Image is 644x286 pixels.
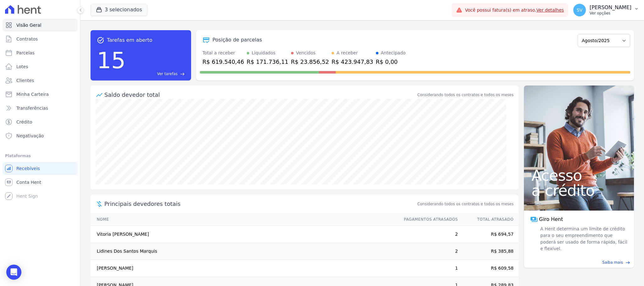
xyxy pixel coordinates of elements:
[417,92,514,98] div: Considerando todos os contratos e todos os meses
[531,168,626,183] span: Acesso
[247,58,289,66] div: R$ 171.736,11
[398,243,458,260] td: 2
[398,260,458,277] td: 1
[291,58,329,66] div: R$ 23.856,52
[539,216,563,223] span: Giro Hent
[3,176,78,189] a: Conta Hent
[104,91,416,99] div: Saldo devedor total
[458,213,519,226] th: Total Atrasado
[97,44,126,77] div: 15
[180,72,185,76] span: east
[16,36,38,42] span: Contratos
[539,226,628,252] span: A Hent determina um limite de crédito para o seu empreendimento que poderá ser usado de forma ráp...
[531,183,626,198] span: a crédito
[590,4,631,11] p: [PERSON_NAME]
[16,133,44,139] span: Negativação
[91,226,398,243] td: Vitoria [PERSON_NAME]
[16,119,32,125] span: Crédito
[91,213,398,226] th: Nome
[568,1,644,19] button: SV [PERSON_NAME] Ver opções
[602,260,623,265] span: Saiba mais
[5,152,75,160] div: Plataformas
[91,243,398,260] td: Lidines Dos Santos Marquis
[6,265,21,280] div: Open Intercom Messenger
[3,88,78,101] a: Minha Carteira
[332,58,373,66] div: R$ 423.947,83
[16,63,28,70] span: Lotes
[128,71,185,77] a: Ver tarefas east
[3,162,78,175] a: Recebíveis
[458,243,519,260] td: R$ 385,88
[337,50,358,56] div: A receber
[16,179,41,185] span: Conta Hent
[16,105,48,111] span: Transferências
[3,74,78,87] a: Clientes
[465,7,564,14] span: Você possui fatura(s) em atraso.
[16,165,40,172] span: Recebíveis
[537,8,564,13] a: Ver detalhes
[107,36,152,44] span: Tarefas em aberto
[252,50,276,56] div: Liquidados
[16,77,34,84] span: Clientes
[381,50,406,56] div: Antecipado
[16,91,49,97] span: Minha Carteira
[97,36,104,44] span: task_alt
[528,260,630,265] a: Saiba mais east
[458,260,519,277] td: R$ 609,58
[202,50,244,56] div: Total a receber
[91,260,398,277] td: [PERSON_NAME]
[376,58,406,66] div: R$ 0,00
[417,201,514,207] span: Considerando todos os contratos e todos os meses
[577,8,582,12] span: SV
[202,58,244,66] div: R$ 619.540,46
[3,19,78,31] a: Visão Geral
[212,36,262,44] div: Posição de parcelas
[398,226,458,243] td: 2
[3,33,78,45] a: Contratos
[3,116,78,128] a: Crédito
[157,71,178,77] span: Ver tarefas
[104,200,416,208] span: Principais devedores totais
[16,22,41,28] span: Visão Geral
[3,60,78,73] a: Lotes
[458,226,519,243] td: R$ 694,57
[296,50,316,56] div: Vencidos
[3,47,78,59] a: Parcelas
[3,129,78,142] a: Negativação
[3,102,78,114] a: Transferências
[16,50,35,56] span: Parcelas
[590,11,631,16] p: Ver opções
[91,4,147,16] button: 3 selecionados
[398,213,458,226] th: Pagamentos Atrasados
[625,260,630,265] span: east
